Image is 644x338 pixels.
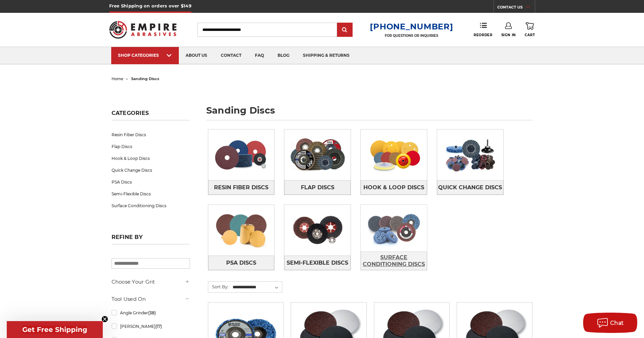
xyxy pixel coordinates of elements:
label: Sort By: [208,282,229,292]
span: Quick Change Discs [438,182,502,193]
div: SHOP CATEGORIES [118,53,172,58]
a: Hook & Loop Discs [361,180,427,195]
img: Resin Fiber Discs [208,131,275,178]
a: about us [179,47,214,64]
span: Reorder [474,33,492,37]
img: Surface Conditioning Discs [361,205,427,251]
a: Surface Conditioning Discs [361,251,427,270]
a: Semi-Flexible Discs [284,256,351,270]
select: Sort By: [232,282,282,292]
a: Quick Change Discs [112,164,190,176]
a: Cart [525,22,535,37]
h5: Refine by [112,234,190,244]
button: Chat [583,313,637,333]
a: PSA Discs [112,176,190,188]
a: Reorder [474,22,492,37]
a: blog [271,47,296,64]
a: Angle Grinder [112,307,190,319]
a: home [112,76,123,81]
a: Flap Discs [112,141,190,152]
img: Empire Abrasives [109,17,177,43]
a: CONTACT US [497,3,535,13]
p: FOR QUESTIONS OR INQUIRIES [370,33,453,38]
h5: Tool Used On [112,295,190,303]
a: [PERSON_NAME] [112,320,190,332]
a: Resin Fiber Discs [208,180,275,195]
a: contact [214,47,248,64]
span: (38) [148,310,156,315]
span: Chat [610,320,624,326]
img: Hook & Loop Discs [361,131,427,178]
button: Close teaser [101,316,108,322]
h5: Categories [112,110,190,120]
img: Quick Change Discs [437,131,503,178]
span: Resin Fiber Discs [214,182,268,193]
span: Surface Conditioning Discs [361,252,427,270]
span: sanding discs [131,76,159,81]
span: PSA Discs [226,257,256,269]
a: [PHONE_NUMBER] [370,22,453,31]
a: Quick Change Discs [437,180,503,195]
a: faq [248,47,271,64]
a: PSA Discs [208,256,275,270]
a: Resin Fiber Discs [112,129,190,141]
a: Flap Discs [284,180,351,195]
a: Hook & Loop Discs [112,152,190,164]
span: (17) [156,324,162,329]
span: Semi-Flexible Discs [287,257,348,269]
img: Semi-Flexible Discs [284,207,351,254]
a: Semi-Flexible Discs [112,188,190,200]
h5: Choose Your Grit [112,278,190,286]
span: Flap Discs [301,182,334,193]
img: PSA Discs [208,207,275,254]
h1: sanding discs [206,106,533,120]
span: Sign In [501,33,516,37]
a: Surface Conditioning Discs [112,200,190,212]
span: Get Free Shipping [22,325,87,334]
span: Cart [525,33,535,37]
a: shipping & returns [296,47,356,64]
span: Hook & Loop Discs [363,182,424,193]
div: Get Free ShippingClose teaser [7,321,103,338]
img: Flap Discs [284,131,351,178]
